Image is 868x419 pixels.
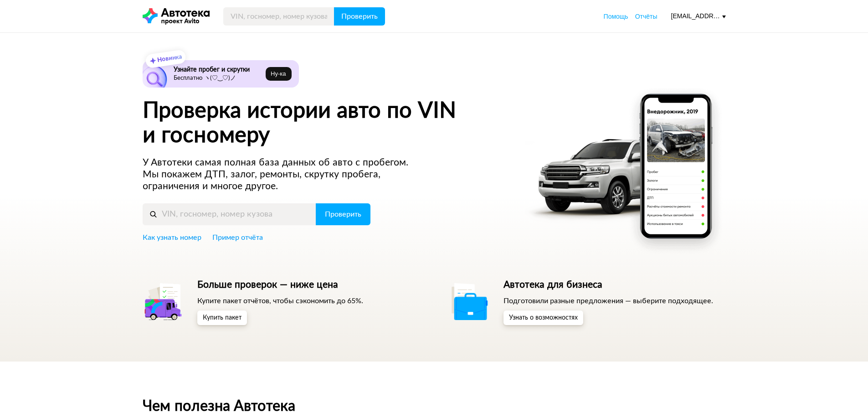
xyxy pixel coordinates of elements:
p: У Автотеки самая полная база данных об авто с пробегом. Мы покажем ДТП, залог, ремонты, скрутку п... [143,157,426,192]
h5: Больше проверок — ниже цена [197,279,363,291]
span: Отчёты [635,13,657,20]
div: [EMAIL_ADDRESS][DOMAIN_NAME] [671,12,726,21]
p: Подготовили разные предложения — выберите подходящее. [503,296,713,306]
span: Проверить [325,211,361,218]
a: Как узнать номер [143,233,201,243]
span: Помощь [604,13,628,20]
p: Купите пакет отчётов, чтобы сэкономить до 65%. [197,296,363,306]
span: Ну‑ка [271,70,286,78]
strong: Новинка [157,54,182,63]
a: Отчёты [635,12,657,21]
button: Проверить [334,7,385,26]
button: Проверить [316,203,370,225]
p: Бесплатно ヽ(♡‿♡)ノ [174,75,262,82]
span: Узнать о возможностях [509,315,578,321]
button: Узнать о возможностях [503,310,583,325]
span: Купить пакет [203,315,241,321]
h5: Автотека для бизнеса [503,279,713,291]
span: Проверить [341,13,378,20]
h6: Узнайте пробег и скрутки [174,66,262,74]
input: VIN, госномер, номер кузова [223,7,334,26]
h1: Проверка истории авто по VIN и госномеру [143,98,513,148]
a: Пример отчёта [212,233,263,243]
h2: Чем полезна Автотека [143,398,726,414]
button: Купить пакет [197,310,247,325]
input: VIN, госномер, номер кузова [143,203,316,225]
a: Помощь [604,12,628,21]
